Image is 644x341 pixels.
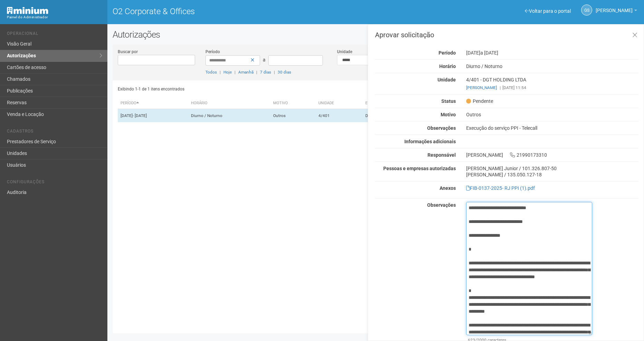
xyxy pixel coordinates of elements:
[7,129,102,136] li: Cadastros
[596,9,637,14] a: [PERSON_NAME]
[113,7,371,16] h1: O2 Corporate & Offices
[480,50,498,56] span: a [DATE]
[466,98,493,104] span: Pendente
[427,125,456,131] strong: Observações
[256,70,257,75] span: |
[461,111,644,118] div: Outros
[461,50,644,56] div: [DATE]
[427,152,456,158] strong: Responsável
[375,31,638,38] h3: Aprovar solicitação
[316,109,363,123] td: 4/401
[525,8,571,14] a: Voltar para o portal
[439,64,456,69] strong: Horário
[404,139,456,144] strong: Informações adicionais
[466,85,497,90] a: [PERSON_NAME]
[188,109,270,123] td: Diurno / Noturno
[441,112,456,117] strong: Motivo
[466,185,535,191] a: FIB-0137-2025- RJ PPI (1).pdf
[316,98,363,109] th: Unidade
[466,85,638,91] div: [DATE] 11:54
[427,202,456,208] strong: Observações
[118,109,188,123] td: [DATE]
[461,125,644,131] div: Execução do serviço PPI - Telecall
[438,77,456,82] strong: Unidade
[205,49,220,55] label: Período
[7,14,102,20] div: Painel do Administrador
[466,172,638,178] div: [PERSON_NAME] / 135.050.127-18
[363,109,455,123] td: DGT HOLDING LTDA
[596,1,633,13] span: Gabriela Souza
[270,98,316,109] th: Motivo
[260,70,271,75] a: 7 dias
[133,113,147,118] span: - [DATE]
[118,84,374,94] div: Exibindo 1-1 de 1 itens encontrados
[7,31,102,38] li: Operacional
[188,98,270,109] th: Horário
[223,70,232,75] a: Hoje
[118,98,188,109] th: Período
[461,63,644,69] div: Diurno / Noturno
[270,109,316,123] td: Outros
[500,85,501,90] span: |
[205,70,217,75] a: Todos
[263,57,266,62] span: a
[440,185,456,191] strong: Anexos
[274,70,275,75] span: |
[278,70,291,75] a: 30 dias
[234,70,236,75] span: |
[383,166,456,171] strong: Pessoas e empresas autorizadas
[461,152,644,158] div: [PERSON_NAME] 21990173310
[113,29,639,40] h2: Autorizações
[7,7,48,14] img: Minium
[238,70,253,75] a: Amanhã
[363,98,455,109] th: Empresa
[439,50,456,56] strong: Período
[441,98,456,104] strong: Status
[461,77,644,91] div: 4/401 - DGT HOLDING LTDA
[581,4,592,16] a: GS
[118,49,138,55] label: Buscar por
[7,179,102,187] li: Configurações
[466,165,638,172] div: [PERSON_NAME] Junior / 101.326.807-50
[337,49,352,55] label: Unidade
[220,70,221,75] span: |
[628,28,642,43] a: Fechar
